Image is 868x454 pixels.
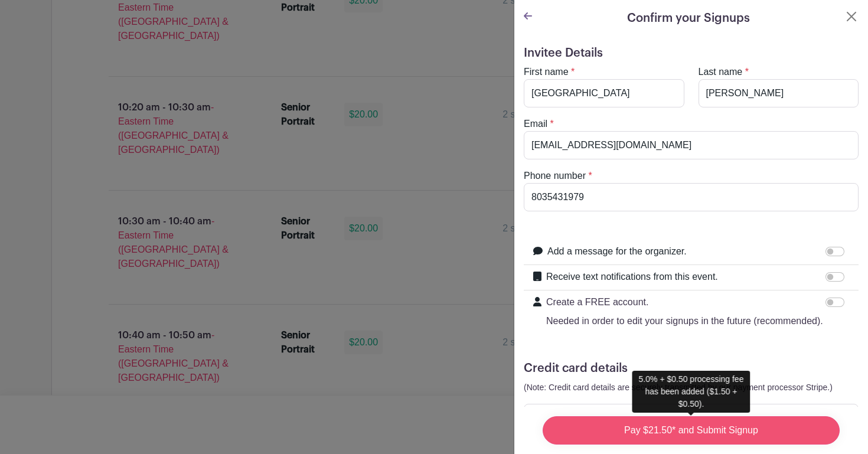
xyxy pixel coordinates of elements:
button: Close [844,9,859,24]
label: Phone number [524,169,586,183]
label: Last name [699,65,743,79]
h5: Invitee Details [524,46,859,60]
div: 5.0% + $0.50 processing fee has been added ($1.50 + $0.50). [632,371,750,413]
p: Needed in order to edit your signups in the future (recommended). [546,314,823,328]
h5: Confirm your Signups [627,9,750,27]
label: Add a message for the organizer. [547,244,687,259]
label: Receive text notifications from this event. [546,270,718,284]
input: Pay $21.50* and Submit Signup [543,416,840,445]
label: First name [524,65,569,79]
small: (Note: Credit card details are securely transmitted by our payment processor Stripe.) [524,383,833,392]
p: Create a FREE account. [546,295,823,309]
label: Email [524,117,547,131]
h5: Credit card details [524,361,859,375]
